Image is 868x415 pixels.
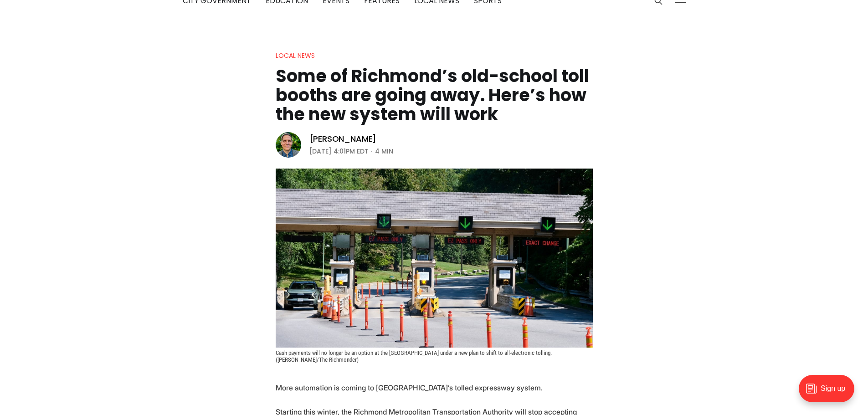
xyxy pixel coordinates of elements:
a: Local News [276,51,315,60]
span: 4 min [375,146,393,157]
img: Some of Richmond’s old-school toll booths are going away. Here’s how the new system will work [276,169,593,348]
time: [DATE] 4:01PM EDT [309,146,369,157]
img: Graham Moomaw [276,132,301,158]
a: [PERSON_NAME] [309,133,377,144]
iframe: portal-trigger [791,370,868,415]
p: More automation is coming to [GEOGRAPHIC_DATA]’s tolled expressway system. [276,381,593,394]
span: Cash payments will no longer be an option at the [GEOGRAPHIC_DATA] under a new plan to shift to a... [276,349,553,363]
h1: Some of Richmond’s old-school toll booths are going away. Here’s how the new system will work [276,67,593,124]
